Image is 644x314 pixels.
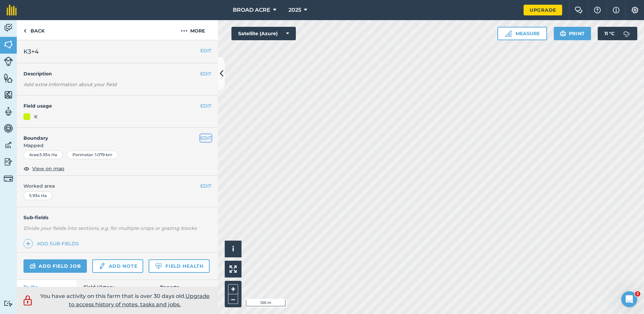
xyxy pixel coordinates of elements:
[23,165,64,173] button: View on map
[200,134,211,142] button: EDIT
[23,225,197,231] em: Divide your fields into sections, e.g. for multiple crops or grazing blocks
[4,123,13,133] img: svg+xml;base64,PD94bWwgdmVyc2lvbj0iMS4wIiBlbmNvZGluZz0idXRmLTgiPz4KPCEtLSBHZW5lcmF0b3I6IEFkb2JlIE...
[4,107,13,117] img: svg+xml;base64,PD94bWwgdmVyc2lvbj0iMS4wIiBlbmNvZGluZz0idXRmLTgiPz4KPCEtLSBHZW5lcmF0b3I6IEFkb2JlIE...
[153,280,218,295] a: Reports
[4,57,13,66] img: svg+xml;base64,PD94bWwgdmVyc2lvbj0iMS4wIiBlbmNvZGluZz0idXRmLTgiPz4KPCEtLSBHZW5lcmF0b3I6IEFkb2JlIE...
[98,262,106,270] img: svg+xml;base64,PD94bWwgdmVyc2lvbj0iMS4wIiBlbmNvZGluZz0idXRmLTgiPz4KPCEtLSBHZW5lcmF0b3I6IEFkb2JlIE...
[23,165,30,173] img: svg+xml;base64,PHN2ZyB4bWxucz0iaHR0cDovL3d3dy53My5vcmcvMjAwMC9zdmciIHdpZHRoPSIxOCIgaGVpZ2h0PSIyNC...
[505,30,512,37] img: Ruler icon
[231,27,296,40] button: Satellite (Azure)
[30,262,36,270] img: svg+xml;base64,PD94bWwgdmVyc2lvbj0iMS4wIiBlbmNvZGluZz0idXRmLTgiPz4KPCEtLSBHZW5lcmF0b3I6IEFkb2JlIE...
[497,27,547,40] button: Measure
[149,259,209,273] a: Field Health
[32,165,64,172] span: View on map
[554,27,591,40] button: Print
[23,27,26,35] img: svg+xml;base64,PHN2ZyB4bWxucz0iaHR0cDovL3d3dy53My5vcmcvMjAwMC9zdmciIHdpZHRoPSI5IiBoZWlnaHQ9IjI0Ii...
[620,27,633,40] img: svg+xml;base64,PD94bWwgdmVyc2lvbj0iMS4wIiBlbmNvZGluZz0idXRmLTgiPz4KPCEtLSBHZW5lcmF0b3I6IEFkb2JlIE...
[598,27,637,40] button: 11 °C
[200,47,211,54] button: EDIT
[4,157,13,167] img: svg+xml;base64,PD94bWwgdmVyc2lvbj0iMS4wIiBlbmNvZGluZz0idXRmLTgiPz4KPCEtLSBHZW5lcmF0b3I6IEFkb2JlIE...
[200,182,211,190] button: EDIT
[67,150,118,159] div: Perimeter : 1.079 km
[23,150,63,159] div: Area : 5.934 Ha
[288,6,301,14] span: 2025
[17,280,77,295] a: To-Do
[4,140,13,150] img: svg+xml;base64,PD94bWwgdmVyc2lvbj0iMS4wIiBlbmNvZGluZz0idXRmLTgiPz4KPCEtLSBHZW5lcmF0b3I6IEFkb2JlIE...
[23,191,52,200] div: 5.934 Ha
[524,5,562,15] a: Upgrade
[593,7,601,13] img: A question mark icon
[23,182,211,190] span: Worked area
[233,6,270,14] span: BROAD ACRE
[26,240,31,248] img: svg+xml;base64,PHN2ZyB4bWxucz0iaHR0cDovL3d3dy53My5vcmcvMjAwMC9zdmciIHdpZHRoPSIxNCIgaGVpZ2h0PSIyNC...
[228,284,238,294] button: +
[229,265,237,273] img: Four arrows, one pointing top left, one top right, one bottom right and the last bottom left
[200,70,211,77] button: EDIT
[181,27,187,35] img: svg+xml;base64,PHN2ZyB4bWxucz0iaHR0cDovL3d3dy53My5vcmcvMjAwMC9zdmciIHdpZHRoPSIyMCIgaGVpZ2h0PSIyNC...
[37,292,213,309] p: You have activity on this farm that is over 30 days old.
[228,294,238,304] button: –
[4,174,13,183] img: svg+xml;base64,PD94bWwgdmVyc2lvbj0iMS4wIiBlbmNvZGluZz0idXRmLTgiPz4KPCEtLSBHZW5lcmF0b3I6IEFkb2JlIE...
[560,29,566,38] img: svg+xml;base64,PHN2ZyB4bWxucz0iaHR0cDovL3d3dy53My5vcmcvMjAwMC9zdmciIHdpZHRoPSIxOSIgaGVpZ2h0PSIyNC...
[4,23,13,33] img: svg+xml;base64,PD94bWwgdmVyc2lvbj0iMS4wIiBlbmNvZGluZz0idXRmLTgiPz4KPCEtLSBHZW5lcmF0b3I6IEFkb2JlIE...
[4,73,13,83] img: svg+xml;base64,PHN2ZyB4bWxucz0iaHR0cDovL3d3dy53My5vcmcvMjAwMC9zdmciIHdpZHRoPSI1NiIgaGVpZ2h0PSI2MC...
[23,259,87,273] a: Add field job
[4,90,13,100] img: svg+xml;base64,PHN2ZyB4bWxucz0iaHR0cDovL3d3dy53My5vcmcvMjAwMC9zdmciIHdpZHRoPSI1NiIgaGVpZ2h0PSI2MC...
[225,241,241,257] button: i
[17,142,218,149] span: Mapped
[4,300,13,307] img: svg+xml;base64,PD94bWwgdmVyc2lvbj0iMS4wIiBlbmNvZGluZz0idXRmLTgiPz4KPCEtLSBHZW5lcmF0b3I6IEFkb2JlIE...
[168,20,218,40] button: More
[575,7,583,13] img: Two speech bubbles overlapping with the left bubble in the forefront
[23,81,117,87] em: Add extra information about your field
[4,40,13,50] img: svg+xml;base64,PHN2ZyB4bWxucz0iaHR0cDovL3d3dy53My5vcmcvMjAwMC9zdmciIHdpZHRoPSI1NiIgaGVpZ2h0PSI2MC...
[17,128,200,142] h4: Boundary
[232,245,234,253] span: i
[17,20,51,40] a: Back
[604,27,614,40] span: 11 ° C
[635,291,640,297] span: 2
[7,5,17,15] img: fieldmargin Logo
[34,113,38,120] div: K
[17,214,218,221] h4: Sub-fields
[23,102,200,110] h4: Field usage
[77,280,153,295] a: Field History
[200,102,211,110] button: EDIT
[613,6,620,14] img: svg+xml;base64,PHN2ZyB4bWxucz0iaHR0cDovL3d3dy53My5vcmcvMjAwMC9zdmciIHdpZHRoPSIxNyIgaGVpZ2h0PSIxNy...
[621,291,637,307] iframe: Intercom live chat
[23,239,82,248] a: Add sub-fields
[23,70,211,77] h4: Description
[23,47,39,56] span: K3+4
[92,259,143,273] a: Add note
[631,7,639,13] img: A cog icon
[22,294,34,307] img: svg+xml;base64,PD94bWwgdmVyc2lvbj0iMS4wIiBlbmNvZGluZz0idXRmLTgiPz4KPCEtLSBHZW5lcmF0b3I6IEFkb2JlIE...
